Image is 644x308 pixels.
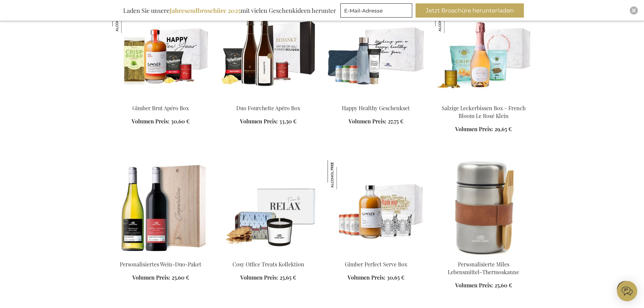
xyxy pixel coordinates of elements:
img: Gimber Brut Apéro box [112,4,209,99]
img: Personalised Miles Food Thermos [435,160,532,255]
a: Personalisiertes Wein-Duo-Paket [112,252,209,259]
form: marketing offers and promotions [340,3,414,20]
span: 25,60 € [172,274,189,281]
a: Volumen Preis: 27,75 € [349,118,403,125]
span: Volumen Preis: [455,282,493,289]
a: Duo Fourchette Apéro Box [220,96,317,102]
img: Cosy Office Treats Collection [220,160,317,255]
span: 27,75 € [388,118,403,125]
a: Salzige Leckerbissen Box - French Bloom Le Rosé Klein [442,104,526,119]
a: Cosy Office Treats Kollektion [232,261,304,268]
img: Gimber Perfect Serve Box [328,160,424,255]
span: 33,50 € [279,118,296,125]
a: Gimber Perfect Serve Box [345,261,407,268]
input: E-Mail-Adresse [340,3,412,18]
a: Personalisierte Miles Lebensmittel-Thermoskanne [448,261,519,276]
span: Volumen Preis: [349,118,386,125]
a: Volumen Preis: 25,60 € [455,282,512,289]
a: Volumen Preis: 30,65 € [348,274,404,282]
a: Gimber Brut Apéro box Gimber Brut Apéro Box [112,96,209,102]
a: Volumen Preis: 25,60 € [132,274,189,282]
img: Gimber Perfect Serve Box [328,160,357,189]
button: Jetzt Broschüre herunterladen [416,3,524,18]
span: Volumen Preis: [348,274,385,281]
iframe: belco-activator-frame [617,281,637,301]
span: Volumen Preis: [240,118,278,125]
a: Volumen Preis: 25,65 € [240,274,296,282]
span: Volumen Preis: [240,274,278,281]
img: Duo Fourchette Apéro Box [220,4,317,99]
b: Jahresendbroschüre 2025 [170,6,241,15]
span: 30,60 € [171,118,190,125]
a: Gimber Brut Apéro Box [132,104,189,112]
div: Laden Sie unsere mit vielen Geschenkideen herunter [120,3,339,18]
img: Personalisiertes Wein-Duo-Paket [112,160,209,255]
img: Beer Apéro Gift Box [328,4,424,99]
span: 30,65 € [387,274,404,281]
a: Gimber Perfect Serve Box Gimber Perfect Serve Box [328,252,424,259]
a: Duo Fourchette Apéro Box [236,104,300,112]
a: Beer Apéro Gift Box [328,96,424,102]
img: Salty Treats Box - French Bloom Le Rose Small [435,4,532,99]
span: 25,60 € [494,282,512,289]
span: Volumen Preis: [132,274,170,281]
span: 29,65 € [494,125,512,133]
a: Volumen Preis: 29,65 € [455,125,512,133]
a: Salty Treats Box - French Bloom Le Rose Small Salzige Leckerbissen Box - French Bloom Le Rosé Klein [435,96,532,102]
a: Personalisiertes Wein-Duo-Paket [120,261,201,268]
span: 25,65 € [280,274,296,281]
img: Close [632,8,636,13]
a: Personalised Miles Food Thermos [435,252,532,259]
a: Volumen Preis: 30,60 € [132,118,190,125]
a: Volumen Preis: 33,50 € [240,118,296,125]
a: Happy Healthy Geschenkset [342,104,410,112]
span: Volumen Preis: [455,125,493,133]
div: Close [630,6,638,15]
span: Volumen Preis: [132,118,170,125]
a: Cosy Office Treats Collection [220,252,317,259]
